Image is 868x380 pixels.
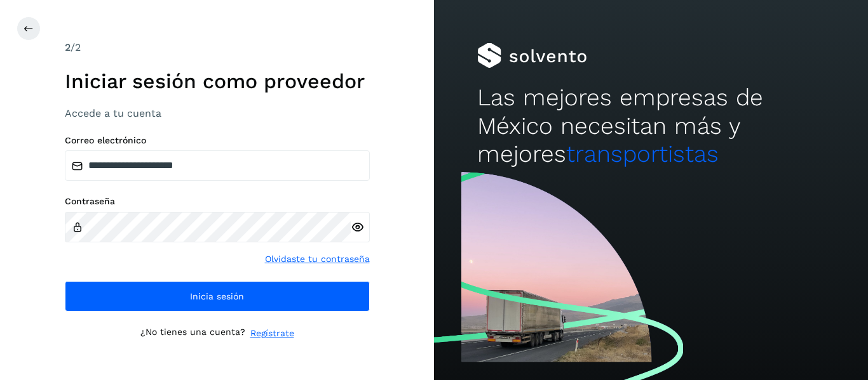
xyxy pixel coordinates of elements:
div: /2 [65,40,370,55]
span: 2 [65,41,71,53]
h2: Las mejores empresas de México necesitan más y mejores [477,84,824,168]
h3: Accede a tu cuenta [65,107,370,119]
h1: Iniciar sesión como proveedor [65,69,370,93]
p: ¿No tienes una cuenta? [140,327,245,340]
label: Correo electrónico [65,135,370,146]
span: Inicia sesión [190,292,244,301]
span: transportistas [566,140,719,167]
button: Inicia sesión [65,281,370,311]
a: Regístrate [250,327,294,340]
label: Contraseña [65,196,370,207]
a: Olvidaste tu contraseña [265,252,370,266]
